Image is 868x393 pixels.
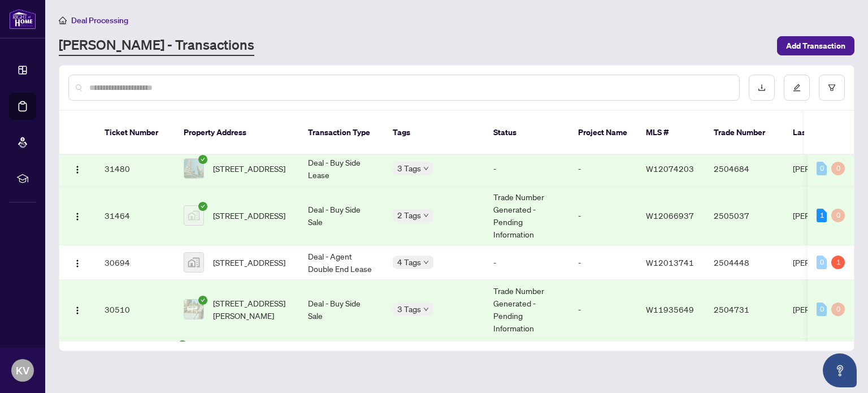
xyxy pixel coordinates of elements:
[484,186,569,245] td: Trade Number Generated - Pending Information
[96,111,175,155] th: Ticket Number
[16,362,29,378] span: KV
[705,280,784,339] td: 2504731
[637,111,705,155] th: MLS #
[96,280,175,339] td: 30510
[817,303,827,316] div: 0
[569,245,637,280] td: -
[96,245,175,280] td: 30694
[831,256,845,269] div: 1
[423,306,429,312] span: down
[484,152,569,186] td: -
[184,300,203,319] img: thumbnail-img
[213,297,290,322] span: [STREET_ADDRESS][PERSON_NAME]
[786,37,845,55] span: Add Transaction
[397,256,421,269] span: 4 Tags
[71,15,128,25] span: Deal Processing
[9,8,36,29] img: logo
[397,303,421,316] span: 3 Tags
[397,162,421,175] span: 3 Tags
[184,253,203,272] img: thumbnail-img
[299,245,384,280] td: Deal - Agent Double End Lease
[213,209,285,222] span: [STREET_ADDRESS]
[198,155,207,164] span: check-circle
[213,256,285,269] span: [STREET_ADDRESS]
[68,206,86,224] button: Logo
[423,213,429,218] span: down
[793,84,801,92] span: edit
[299,152,384,186] td: Deal - Buy Side Lease
[68,300,86,318] button: Logo
[828,84,836,92] span: filter
[784,75,810,101] button: edit
[68,253,86,271] button: Logo
[184,159,203,178] img: thumbnail-img
[59,36,254,56] a: [PERSON_NAME] - Transactions
[646,257,694,267] span: W12013741
[484,280,569,339] td: Trade Number Generated - Pending Information
[569,152,637,186] td: -
[96,152,175,186] td: 31480
[73,306,82,315] img: Logo
[96,186,175,245] td: 31464
[73,259,82,268] img: Logo
[299,186,384,245] td: Deal - Buy Side Sale
[184,206,203,225] img: thumbnail-img
[73,165,82,174] img: Logo
[749,75,775,101] button: download
[817,162,827,175] div: 0
[569,111,637,155] th: Project Name
[175,111,299,155] th: Property Address
[831,303,845,316] div: 0
[831,162,845,175] div: 0
[646,304,694,314] span: W11935649
[777,36,854,55] button: Add Transaction
[646,210,694,221] span: W12066937
[213,162,285,175] span: [STREET_ADDRESS]
[423,166,429,171] span: down
[299,280,384,339] td: Deal - Buy Side Sale
[423,260,429,265] span: down
[819,75,845,101] button: filter
[705,152,784,186] td: 2504684
[384,111,484,155] th: Tags
[299,111,384,155] th: Transaction Type
[758,84,766,92] span: download
[178,340,187,349] span: check-circle
[198,202,207,211] span: check-circle
[397,209,421,222] span: 2 Tags
[73,212,82,221] img: Logo
[705,245,784,280] td: 2504448
[831,209,845,222] div: 0
[817,209,827,222] div: 1
[68,159,86,178] button: Logo
[484,111,569,155] th: Status
[705,111,784,155] th: Trade Number
[569,280,637,339] td: -
[569,186,637,245] td: -
[817,256,827,269] div: 0
[198,296,207,305] span: check-circle
[705,186,784,245] td: 2505037
[59,16,67,24] span: home
[823,353,857,387] button: Open asap
[646,163,694,174] span: W12074203
[484,245,569,280] td: -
